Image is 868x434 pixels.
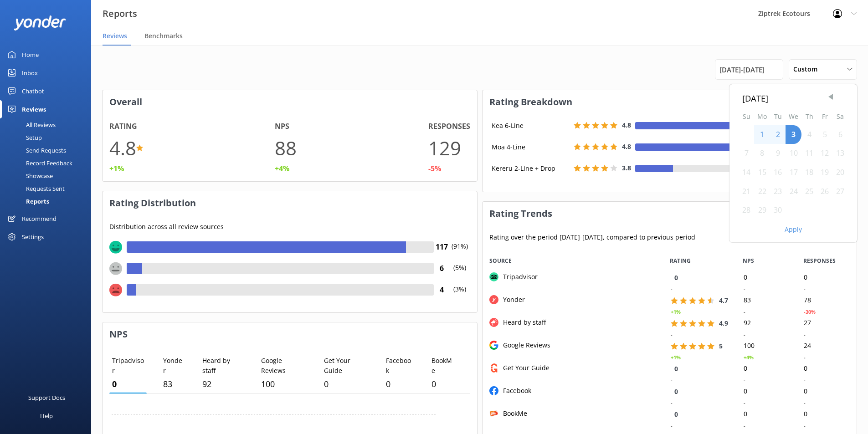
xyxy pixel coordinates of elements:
[796,272,857,283] div: 0
[743,422,745,430] div: -
[806,112,813,121] abbr: Thursday
[743,256,754,265] span: NPS
[670,399,672,407] div: -
[163,378,183,391] p: 83
[109,121,137,133] h4: Rating
[832,182,848,201] div: Sat Sep 27 2025
[112,356,144,376] p: Tripadvisor
[832,125,848,144] div: Sat Sep 06 2025
[275,121,289,133] h4: NPS
[163,356,183,376] p: Yonder
[275,163,289,175] div: +4%
[736,386,796,397] div: 0
[770,201,786,220] div: Tue Sep 30 2025
[5,144,91,157] a: Send Requests
[5,182,65,195] div: Requests Sent
[103,191,477,215] h3: Rating Distribution
[489,121,571,131] div: Kea 6-Line
[803,399,805,407] div: -
[28,388,65,407] div: Support Docs
[489,163,571,174] div: Kereru 2-Line + Drop
[754,144,770,163] div: Mon Sep 08 2025
[801,163,817,182] div: Thu Sep 18 2025
[774,112,782,121] abbr: Tuesday
[386,378,412,391] p: 0
[5,118,56,131] div: All Reviews
[817,182,832,201] div: Fri Sep 26 2025
[670,422,672,430] div: -
[483,202,857,225] h3: Rating Trends
[489,256,512,265] span: Source
[5,144,66,157] div: Send Requests
[754,125,770,144] div: Mon Sep 01 2025
[670,353,680,362] div: +1%
[434,284,450,296] h4: 4
[109,133,136,163] h1: 4.8
[754,163,770,182] div: Mon Sep 15 2025
[670,308,680,316] div: +1%
[739,144,754,163] div: Sun Sep 07 2025
[109,222,470,232] p: Distribution across all review sources
[789,112,798,121] abbr: Wednesday
[5,182,91,195] a: Requests Sent
[5,169,91,182] a: Showcase
[832,163,848,182] div: Sat Sep 20 2025
[803,353,805,362] div: -
[739,163,754,182] div: Sun Sep 14 2025
[202,378,242,391] p: 92
[743,285,745,293] div: -
[450,263,470,284] p: (5%)
[428,121,470,133] h4: Responses
[5,131,91,144] a: Setup
[826,92,835,102] span: Previous Month
[796,386,857,397] div: 0
[757,112,767,121] abbr: Monday
[22,46,39,64] div: Home
[742,92,844,105] div: [DATE]
[434,263,450,275] h4: 6
[489,142,571,152] div: Moa 4-Line
[796,363,857,374] div: 0
[803,256,836,265] span: RESPONSES
[786,144,801,163] div: Wed Sep 10 2025
[754,201,770,220] div: Mon Sep 29 2025
[498,386,531,396] div: Facebook
[837,112,844,121] abbr: Saturday
[786,163,801,182] div: Wed Sep 17 2025
[817,144,832,163] div: Fri Sep 12 2025
[489,232,850,242] p: Rating over the period [DATE] - [DATE] , compared to previous period
[261,356,305,376] p: Google Reviews
[817,163,832,182] div: Fri Sep 19 2025
[14,15,66,31] img: yonder-white-logo.png
[22,100,46,118] div: Reviews
[431,356,454,376] p: BookMe
[483,272,857,431] div: grid
[739,182,754,201] div: Sun Sep 21 2025
[736,272,796,283] div: 0
[796,340,857,352] div: 24
[103,322,477,346] h3: NPS
[450,284,470,306] p: (3%)
[743,376,745,384] div: -
[770,125,786,144] div: Tue Sep 02 2025
[743,331,745,339] div: -
[112,378,144,391] p: 0
[202,356,242,376] p: Heard by staff
[431,378,454,391] p: 0
[483,90,857,114] h3: Rating Breakdown
[324,378,367,391] p: 0
[22,82,44,100] div: Chatbot
[670,285,672,293] div: -
[796,295,857,306] div: 78
[5,195,91,208] a: Reports
[743,112,750,121] abbr: Sunday
[803,285,805,293] div: -
[22,209,56,228] div: Recommend
[498,272,538,282] div: Tripadvisor
[498,408,527,419] div: BookMe
[103,31,127,41] span: Reviews
[743,308,745,316] div: -
[5,118,91,131] a: All Reviews
[786,125,801,144] div: Wed Sep 03 2025
[674,273,678,282] span: 0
